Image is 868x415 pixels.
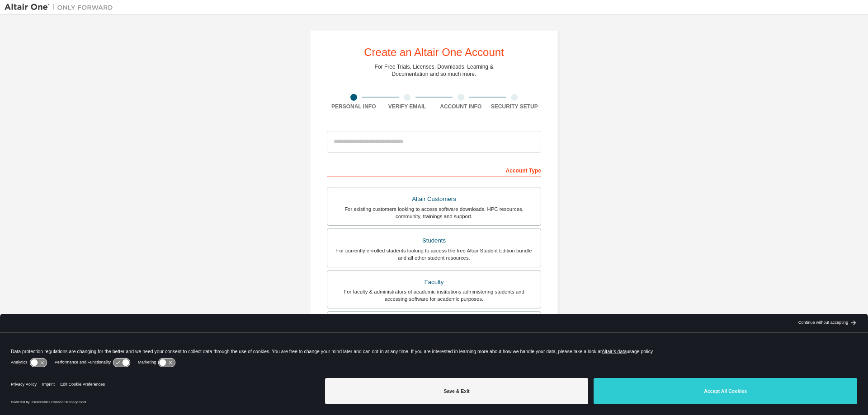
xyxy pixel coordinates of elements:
[375,63,494,78] div: For Free Trials, Licenses, Downloads, Learning & Documentation and so much more.
[333,193,535,205] div: Altair Customers
[333,247,535,261] div: For currently enrolled students looking to access the free Altair Student Edition bundle and all ...
[333,288,535,303] div: For faculty & administrators of academic institutions administering students and accessing softwa...
[434,103,488,110] div: Account Info
[333,276,535,289] div: Faculty
[327,103,381,110] div: Personal Info
[5,3,118,12] img: Altair One
[364,47,504,58] div: Create an Altair One Account
[381,103,434,110] div: Verify Email
[333,234,535,247] div: Students
[327,163,541,177] div: Account Type
[488,103,542,110] div: Security Setup
[333,205,535,220] div: For existing customers looking to access software downloads, HPC resources, community, trainings ...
